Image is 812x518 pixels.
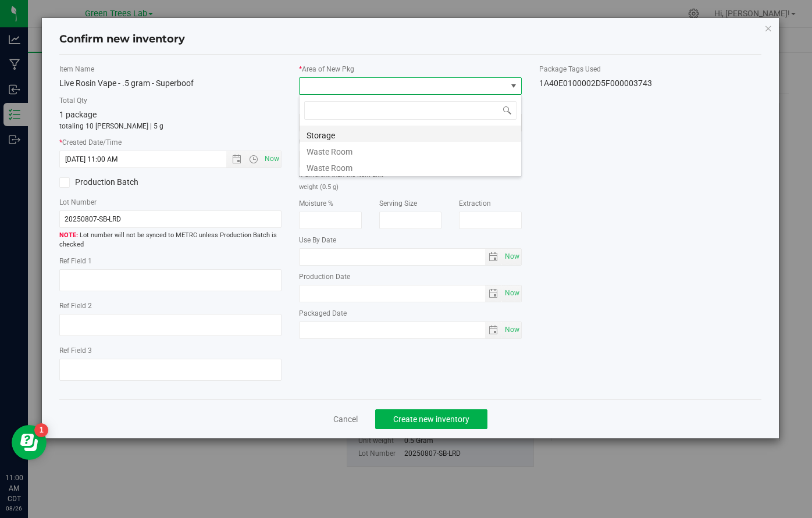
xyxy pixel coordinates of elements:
span: Set Current date [502,321,522,338]
label: Package Tags Used [539,64,762,74]
iframe: Resource center unread badge [34,423,48,437]
h4: Confirm new inventory [59,32,185,47]
label: Production Batch [59,176,162,188]
button: Create new inventory [375,409,487,429]
label: Serving Size [379,198,442,209]
a: Cancel [333,413,358,425]
small: If different than the item unit weight (0.5 g) [299,171,383,191]
label: Production Date [299,271,522,282]
span: select [485,322,502,338]
div: 1A40E0100002D5F000003743 [539,77,762,90]
span: select [502,249,521,265]
label: Extraction [459,198,522,209]
label: Ref Field 2 [59,301,282,311]
span: select [502,322,521,338]
span: Set Current date [502,285,522,302]
label: Area of New Pkg [299,64,522,74]
div: Live Rosin Vape - .5 gram - Superboof [59,77,282,90]
span: Set Current date [262,151,282,167]
label: Ref Field 3 [59,345,282,356]
span: select [485,249,502,265]
span: select [485,285,502,302]
label: Use By Date [299,235,522,245]
label: Ref Field 1 [59,256,282,266]
label: Packaged Date [299,308,522,319]
span: Open the date view [227,155,247,164]
span: select [502,285,521,302]
iframe: Resource center [12,425,47,460]
label: Item Name [59,64,282,74]
span: Open the time view [244,155,263,164]
span: Lot number will not be synced to METRC unless Production Batch is checked [59,231,282,250]
label: Created Date/Time [59,137,282,148]
span: Set Current date [502,248,522,265]
label: Total Qty [59,95,282,106]
label: Lot Number [59,197,282,208]
span: Create new inventory [393,415,469,424]
span: 1 package [59,110,97,119]
p: totaling 10 [PERSON_NAME] | 5 g [59,121,282,131]
label: Moisture % [299,198,362,209]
